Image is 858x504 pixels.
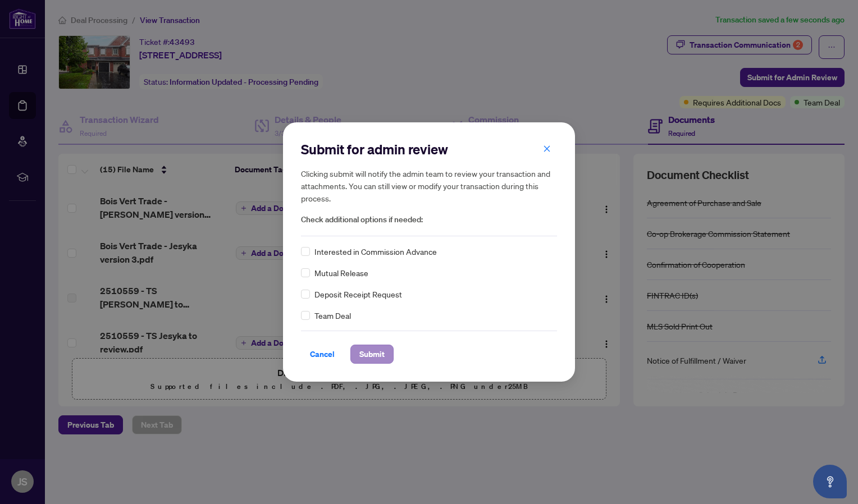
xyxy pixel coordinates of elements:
[301,167,557,204] h5: Clicking submit will notify the admin team to review your transaction and attachments. You can st...
[314,267,368,279] span: Mutual Release
[301,140,557,158] h2: Submit for admin review
[813,465,847,498] button: Open asap
[314,245,437,258] span: Interested in Commission Advance
[314,288,402,300] span: Deposit Receipt Request
[543,145,551,153] span: close
[359,345,385,363] span: Submit
[350,345,394,364] button: Submit
[310,345,335,363] span: Cancel
[301,213,557,226] span: Check additional options if needed:
[301,345,344,364] button: Cancel
[314,309,351,322] span: Team Deal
